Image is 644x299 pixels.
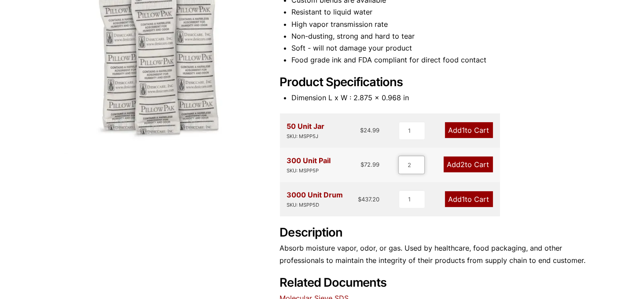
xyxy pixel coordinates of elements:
[287,189,343,209] div: 3000 Unit Drum
[291,30,586,42] li: Non-dusting, strong and hard to tear
[361,161,379,168] bdi: 72.99
[461,160,465,169] span: 2
[361,161,364,168] span: $
[360,127,364,134] span: $
[358,196,361,203] span: $
[291,6,586,18] li: Resistant to liquid water
[444,157,493,172] a: Add2to Cart
[291,92,586,104] li: Dimension L x W : 2.875 x 0.968 in
[291,54,586,66] li: Food grade ink and FDA compliant for direct food contact
[280,226,586,240] h2: Description
[291,18,586,30] li: High vapor transmission rate
[358,196,379,203] bdi: 437.20
[360,127,379,134] bdi: 24.99
[280,75,586,90] h2: Product Specifications
[445,191,493,207] a: Add1to Cart
[291,42,586,54] li: Soft - will not damage your product
[462,195,465,204] span: 1
[287,201,343,209] div: SKU: MSPP5D
[287,167,331,175] div: SKU: MSPP5P
[287,132,325,141] div: SKU: MSPP5J
[287,120,325,141] div: 50 Unit Jar
[445,122,493,138] a: Add1to Cart
[280,242,586,266] p: Absorb moisture vapor, odor, or gas. Used by healthcare, food packaging, and other professionals ...
[287,155,331,175] div: 300 Unit Pail
[462,126,465,135] span: 1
